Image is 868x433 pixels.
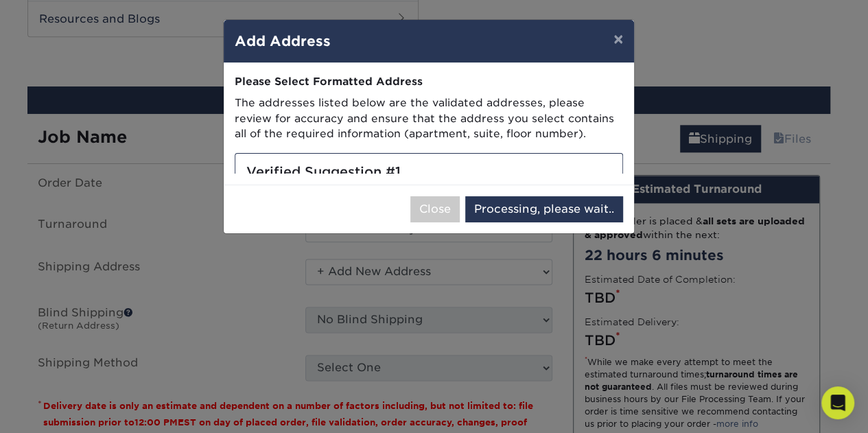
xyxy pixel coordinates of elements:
[821,386,854,419] div: Open Intercom Messenger
[465,196,623,222] button: Processing, please wait..
[235,153,623,276] div: 3 [GEOGRAPHIC_DATA] PEABODY, MA 01960-1528 US
[235,31,623,51] h4: Add Address
[602,20,634,58] button: ×
[410,196,460,222] button: Close
[235,95,623,142] p: The addresses listed below are the validated addresses, please review for accuracy and ensure tha...
[235,74,623,90] div: Please Select Formatted Address
[246,165,611,180] h5: Verified Suggestion #1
